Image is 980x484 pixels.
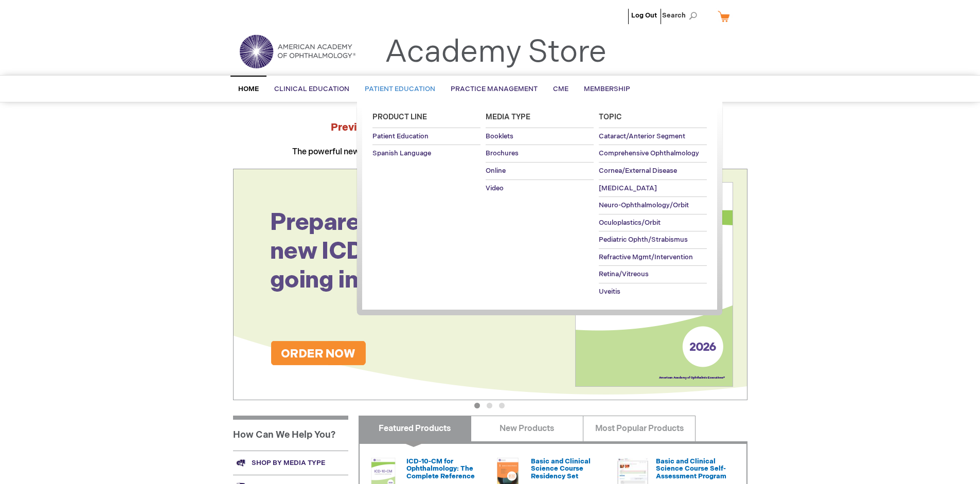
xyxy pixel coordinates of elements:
[599,270,649,278] span: Retina/Vitreous
[599,184,657,192] span: [MEDICAL_DATA]
[599,219,661,227] span: Oculoplastics/Orbit
[331,121,649,134] strong: Preview the at AAO 2025
[365,85,435,93] span: Patient Education
[553,85,568,93] span: CME
[599,113,622,121] span: Topic
[486,167,506,175] span: Online
[372,149,431,157] span: Spanish Language
[599,167,677,175] span: Cornea/External Disease
[584,85,630,93] span: Membership
[233,416,348,451] h1: How Can We Help You?
[599,236,688,244] span: Pediatric Ophth/Strabismus
[599,253,693,261] span: Refractive Mgmt/Intervention
[656,457,726,480] a: Basic and Clinical Science Course Self-Assessment Program
[471,416,583,441] a: New Products
[531,457,591,480] a: Basic and Clinical Science Course Residency Set
[359,416,471,441] a: Featured Products
[372,113,427,121] span: Product Line
[599,288,620,296] span: Uveitis
[487,403,492,408] button: 2 of 3
[486,184,504,192] span: Video
[385,34,607,71] a: Academy Store
[599,149,699,157] span: Comprehensive Ophthalmology
[486,149,519,157] span: Brochures
[583,416,696,441] a: Most Popular Products
[406,457,475,480] a: ICD-10-CM for Ophthalmology: The Complete Reference
[631,11,657,20] a: Log Out
[599,201,689,209] span: Neuro-Ophthalmology/Orbit
[662,5,701,26] span: Search
[274,85,349,93] span: Clinical Education
[486,113,530,121] span: Media Type
[238,85,259,93] span: Home
[451,85,538,93] span: Practice Management
[372,132,429,140] span: Patient Education
[233,451,348,475] a: Shop by media type
[486,132,513,140] span: Booklets
[474,403,480,408] button: 1 of 3
[499,403,505,408] button: 3 of 3
[599,132,685,140] span: Cataract/Anterior Segment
